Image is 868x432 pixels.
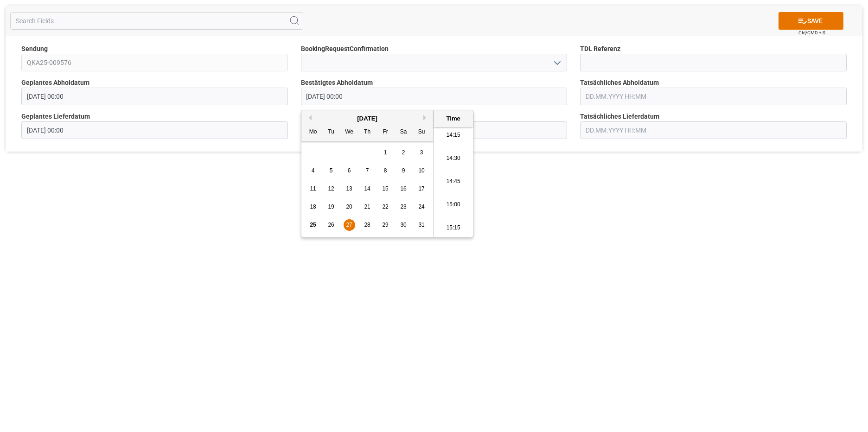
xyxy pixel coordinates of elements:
div: Choose Monday, August 4th, 2025 [307,165,319,177]
li: 15:15 [434,216,473,240]
span: 31 [418,222,424,228]
div: Choose Monday, August 18th, 2025 [307,201,319,213]
div: Sa [398,127,409,138]
li: 14:45 [434,170,473,193]
div: Choose Wednesday, August 20th, 2025 [344,201,355,213]
div: Choose Friday, August 8th, 2025 [380,165,391,177]
span: 27 [346,222,352,228]
input: Search Fields [10,12,303,30]
div: Time [436,114,471,123]
li: 14:15 [434,124,473,147]
div: Choose Saturday, August 9th, 2025 [398,165,409,177]
span: 20 [346,203,352,210]
div: Choose Friday, August 1st, 2025 [380,147,391,159]
div: Choose Sunday, August 31st, 2025 [416,219,428,231]
span: 17 [418,185,424,192]
span: 2 [402,149,405,156]
span: 14 [364,185,370,192]
span: Tatsächliches Abholdatum [580,78,659,88]
span: 3 [420,149,423,156]
div: Choose Wednesday, August 6th, 2025 [344,165,355,177]
span: Bestätigtes Abholdatum [301,78,373,88]
div: Mo [307,127,319,138]
span: 26 [328,222,334,228]
span: 12 [328,185,334,192]
span: Ctrl/CMD + S [798,29,825,36]
div: We [344,127,355,138]
button: Previous Month [306,115,312,121]
input: DD.MM.YYYY HH:MM [301,88,568,105]
li: 14:30 [434,147,473,170]
span: 21 [364,203,370,210]
div: Th [362,127,373,138]
div: Choose Thursday, August 28th, 2025 [362,219,373,231]
span: Tatsächliches Lieferdatum [580,112,659,121]
div: Choose Tuesday, August 26th, 2025 [325,219,337,231]
span: 24 [418,203,424,210]
div: [DATE] [301,114,433,123]
li: 15:00 [434,193,473,216]
input: DD.MM.YYYY HH:MM [580,88,847,105]
input: DD.MM.YYYY HH:MM [21,88,288,105]
div: Choose Thursday, August 14th, 2025 [362,183,373,195]
span: 11 [310,185,316,192]
span: 23 [400,203,406,210]
span: 6 [348,167,351,174]
span: 4 [312,167,315,174]
div: Choose Monday, August 11th, 2025 [307,183,319,195]
span: 5 [330,167,333,174]
div: Choose Thursday, August 21st, 2025 [362,201,373,213]
div: Choose Sunday, August 24th, 2025 [416,201,428,213]
div: Choose Thursday, August 7th, 2025 [362,165,373,177]
div: Choose Tuesday, August 19th, 2025 [325,201,337,213]
input: DD.MM.YYYY HH:MM [21,121,288,139]
span: Geplantes Abholdatum [21,78,89,88]
span: Geplantes Lieferdatum [21,112,90,121]
div: Choose Tuesday, August 5th, 2025 [325,165,337,177]
div: Choose Friday, August 15th, 2025 [380,183,391,195]
div: Choose Monday, August 25th, 2025 [307,219,319,231]
div: Choose Saturday, August 23rd, 2025 [398,201,409,213]
span: 19 [328,203,334,210]
span: 22 [382,203,388,210]
span: 1 [384,149,387,156]
span: 18 [310,203,316,210]
div: Choose Sunday, August 17th, 2025 [416,183,428,195]
button: open menu [550,56,564,70]
span: Sendung [21,44,48,54]
div: Choose Saturday, August 16th, 2025 [398,183,409,195]
span: 9 [402,167,405,174]
span: BookingRequestConfirmation [301,44,389,54]
div: month 2025-08 [304,144,431,234]
span: 28 [364,222,370,228]
span: 13 [346,185,352,192]
span: 29 [382,222,388,228]
span: 30 [400,222,406,228]
div: Choose Friday, August 22nd, 2025 [380,201,391,213]
div: Choose Saturday, August 30th, 2025 [398,219,409,231]
span: 8 [384,167,387,174]
div: Choose Sunday, August 10th, 2025 [416,165,428,177]
div: Choose Wednesday, August 27th, 2025 [344,219,355,231]
span: TDL Referenz [580,44,620,54]
button: Next Month [423,115,429,121]
input: DD.MM.YYYY HH:MM [580,121,847,139]
span: 7 [366,167,369,174]
div: Choose Sunday, August 3rd, 2025 [416,147,428,159]
div: Tu [325,127,337,138]
button: SAVE [779,12,843,30]
div: Fr [380,127,391,138]
span: 10 [418,167,424,174]
span: 16 [400,185,406,192]
div: Choose Friday, August 29th, 2025 [380,219,391,231]
span: 15 [382,185,388,192]
div: Choose Tuesday, August 12th, 2025 [325,183,337,195]
span: 25 [310,222,316,228]
div: Choose Wednesday, August 13th, 2025 [344,183,355,195]
div: Su [416,127,428,138]
div: Choose Saturday, August 2nd, 2025 [398,147,409,159]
